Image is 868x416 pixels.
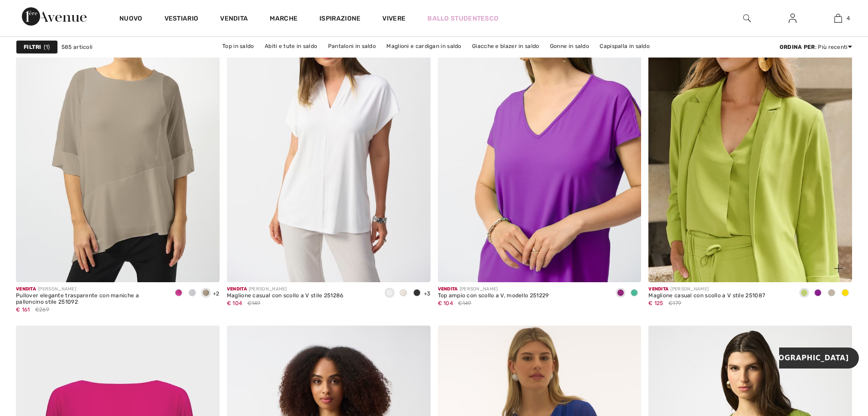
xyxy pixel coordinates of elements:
font: Maglione casual con scollo a V stile 251286 [227,292,344,299]
a: Capispalla in saldo [595,40,654,52]
div: Verde [797,286,811,301]
div: Orchidea viola [172,286,185,301]
font: € 125 [648,300,663,306]
div: Pietra di luna [396,286,410,301]
div: Orchidea viola [811,286,825,301]
a: Registrazione [781,13,804,24]
div: Vaniglia [383,286,396,301]
a: Nuovo [119,15,143,24]
font: € 104 [227,300,242,306]
font: +2 [213,290,220,297]
a: Vivere [382,14,406,23]
font: Nuovo [119,15,143,22]
font: Maglione casual con scollo a V stile 251087 [648,292,765,299]
div: Orchidea viola [614,286,627,301]
font: Vendita [227,286,247,292]
font: € 104 [438,300,453,306]
a: Vendita [220,15,248,24]
font: : Più recenti [815,44,848,50]
font: €179 [668,300,681,306]
font: [PERSON_NAME] [670,286,709,292]
font: +3 [424,290,431,297]
font: [PERSON_NAME] [460,286,498,292]
font: Vendita [16,286,36,292]
font: Vendita [220,15,248,22]
a: 4 [816,13,860,24]
font: €149 [458,300,471,306]
font: Giacche e blazer in saldo [472,43,539,49]
font: [PERSON_NAME] [38,286,76,292]
img: cerca nel sito web [743,13,751,24]
font: Pullover elegante trasparente con maniche a palloncino stile 251092 [16,292,139,305]
font: Top in saldo [222,43,254,49]
a: Maglioni e cardigan in saldo [382,40,466,52]
div: Duna [199,286,213,301]
img: plus_v2.svg [834,264,842,273]
font: Top ampio con scollo a V, modello 251229 [438,292,549,299]
font: Abiti e tute in saldo [265,43,317,49]
img: La mia borsa [834,13,842,24]
font: Vendita [648,286,668,292]
font: Maglioni e cardigan in saldo [386,43,461,49]
font: Pantaloni in saldo [328,43,376,49]
font: Vivere [382,15,406,22]
font: Vestiario [164,15,199,22]
font: Gonne in saldo [550,43,589,49]
div: Agrumi [838,286,852,301]
font: Marche [270,15,298,22]
img: 1a Avenue [22,7,87,26]
font: 1 [46,44,48,50]
a: Top in saldo [218,40,259,52]
div: Giardino verde [627,286,641,301]
div: Duna [825,286,838,301]
img: Le mie informazioni [789,13,796,24]
font: Capispalla in saldo [600,43,650,49]
font: [PERSON_NAME] [249,286,287,292]
font: Vendita [438,286,458,292]
font: 585 articoli [62,44,93,50]
a: Giacche e blazer in saldo [467,40,544,52]
a: Ballo studentesco [427,14,498,23]
iframe: Apre un widget in cui puoi chattare con uno dei nostri agenti [779,348,859,370]
font: € 161 [16,306,30,313]
font: Ispirazione [319,15,360,22]
div: Nero [410,286,424,301]
a: Vestiario [164,15,199,24]
a: Pantaloni in saldo [324,40,380,52]
a: Gonne in saldo [545,40,594,52]
a: Marche [270,15,298,24]
div: Vaniglia 30 [185,286,199,301]
font: Filtri [24,44,41,50]
font: €149 [247,300,261,306]
font: Ballo studentesco [427,15,498,22]
font: €269 [35,306,49,313]
font: Ordina per [780,44,815,50]
a: Abiti e tute in saldo [260,40,322,52]
font: 4 [847,15,850,21]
